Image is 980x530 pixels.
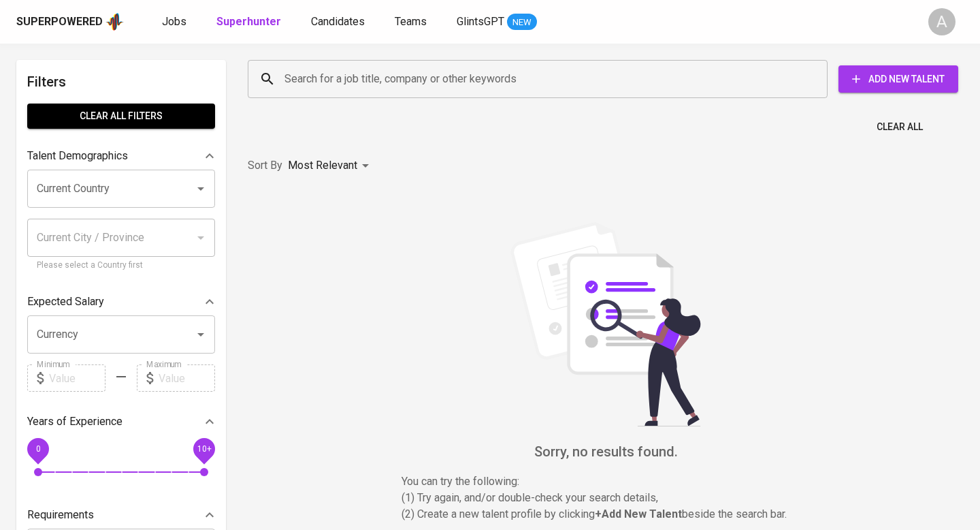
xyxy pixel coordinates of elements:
[248,441,964,463] h6: Sorry, no results found.
[27,288,215,315] div: Expected Salary
[27,71,215,93] h6: Filters
[16,14,103,30] div: Superpowered
[159,364,215,392] input: Value
[288,157,357,174] p: Most Relevant
[849,71,947,88] span: Add New Talent
[38,108,204,125] span: Clear All filters
[27,501,215,529] div: Requirements
[105,12,124,32] img: app logo
[49,364,105,392] input: Value
[504,222,708,426] img: file_searching.svg
[457,15,504,28] span: GlintsGPT
[248,157,282,174] p: Sort By
[457,14,537,31] a: GlintsGPT NEW
[27,408,215,435] div: Years of Experience
[871,114,928,140] button: Clear All
[37,259,206,272] p: Please select a Country first
[35,444,40,454] span: 0
[27,142,215,170] div: Talent Demographics
[877,119,923,136] span: Clear All
[162,14,189,31] a: Jobs
[928,8,955,35] div: A
[27,294,104,310] p: Expected Salary
[395,14,429,31] a: Teams
[216,15,281,28] b: Superhunter
[27,148,128,164] p: Talent Demographics
[402,506,810,523] p: (2) Create a new talent profile by clicking beside the search bar.
[197,444,211,454] span: 10+
[595,508,682,520] b: + Add New Talent
[27,414,122,430] p: Years of Experience
[311,15,365,28] span: Candidates
[27,507,94,523] p: Requirements
[162,15,186,28] span: Jobs
[191,325,210,344] button: Open
[402,473,810,490] p: You can try the following :
[27,104,215,129] button: Clear All filters
[216,14,284,31] a: Superhunter
[395,15,427,28] span: Teams
[191,179,210,198] button: Open
[16,12,124,32] a: Superpoweredapp logo
[402,490,810,506] p: (1) Try again, and/or double-check your search details,
[311,14,367,31] a: Candidates
[507,16,537,29] span: NEW
[288,153,374,178] div: Most Relevant
[838,65,958,93] button: Add New Talent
